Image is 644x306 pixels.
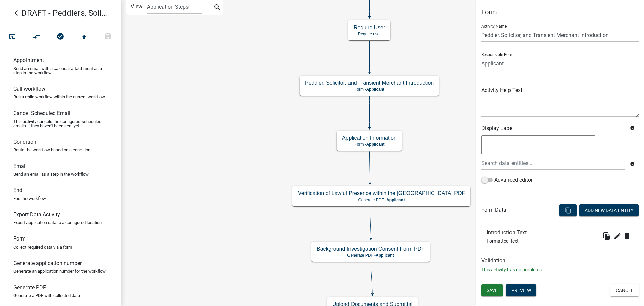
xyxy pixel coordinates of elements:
p: Generate an application number for the workflow [13,269,106,273]
i: info [630,162,635,166]
i: publish [80,32,88,42]
h5: Require User [354,24,385,31]
i: compare_arrows [33,32,41,42]
i: info [630,126,635,130]
span: Applicant [366,87,384,92]
h6: Validation [481,257,639,264]
span: Save [487,288,498,293]
p: Require user [354,32,385,36]
button: edit [612,231,623,242]
button: Auto Layout [24,30,48,44]
p: Form - [342,142,397,147]
span: Applicant [386,198,405,202]
i: delete [623,232,631,240]
button: file_copy [601,231,612,242]
p: Export application data to a configured location [13,220,102,225]
h6: End [13,187,22,193]
p: Send an email with a calendar attachment as a step in the workflow [13,66,107,75]
button: No problems [48,30,72,44]
button: Add New Data Entity [579,204,639,216]
h6: Display Label [481,125,625,131]
i: edit [613,232,622,240]
p: Generate PDF - [298,198,465,202]
i: open_in_browser [8,32,16,42]
h5: Application Information [342,135,397,141]
button: Preview [506,284,536,296]
div: Workflow actions [0,30,120,46]
button: content_copy [559,204,577,216]
i: search [213,3,221,13]
h6: Generate PDF [13,284,46,291]
h6: Condition [13,139,36,145]
p: This activity cancels the configured scheduled emails if they haven't been sent yet. [13,119,107,128]
p: End the workflow [13,196,46,201]
p: Collect required data via a form [13,245,72,249]
a: DRAFT - Peddlers, Solicitors, and Transient Merchants [5,5,110,21]
h6: Form Data [481,207,506,213]
span: Applicant [376,253,394,258]
p: Run a child workflow within the current workflow [13,95,105,99]
p: This activity has no problems [481,266,639,273]
input: Search data entities... [481,156,625,170]
button: delete [623,231,634,242]
h6: Export Data Activity [13,211,60,218]
p: Generate PDF - [317,253,425,258]
i: arrow_back [13,9,21,18]
h5: Form [481,8,639,16]
h6: Cancel Scheduled Email [13,110,70,116]
h6: Generate application number [13,260,82,266]
button: Test Workflow [0,30,24,44]
h5: Background Investigation Consent Form PDF [317,246,425,252]
wm-modal-confirm: Bulk Actions [559,208,577,213]
h6: Appointment [13,57,44,63]
i: file_copy [603,232,611,240]
p: Generate a PDF with collected data [13,293,80,298]
span: Formatted Text [487,238,519,244]
h5: Verification of Lawful Presence within the [GEOGRAPHIC_DATA] PDF [298,190,465,196]
h6: Email [13,163,27,169]
i: check_circle [56,32,64,42]
i: save [104,32,112,42]
button: Cancel [610,284,639,296]
span: Applicant [366,142,385,147]
label: Advanced editor [481,176,533,184]
button: Save [96,30,120,44]
button: Publish [72,30,96,44]
button: search [212,3,223,13]
h5: Peddler, Solicitor, and Transient Merchant Introduction [305,80,434,86]
p: Send an email as a step in the workflow [13,172,89,176]
h6: Form [13,235,26,242]
wm-modal-confirm: Delete [623,231,634,242]
p: Form - [305,87,434,92]
h6: Introduction Text [487,229,529,236]
h6: Call workflow [13,86,45,92]
i: content_copy [565,207,571,214]
p: Route the workflow based on a condition [13,148,90,152]
button: Save [481,284,503,296]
